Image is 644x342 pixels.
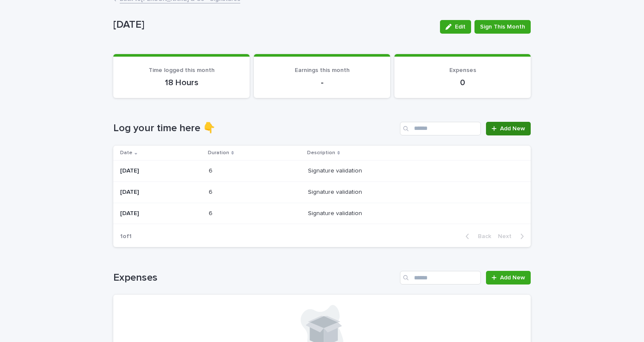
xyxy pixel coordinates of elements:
a: Add New [486,122,531,135]
span: Next [498,233,517,239]
p: 0 [405,78,520,88]
span: Edit [455,24,466,30]
tr: [DATE]66 Signature validationSignature validation [113,203,531,224]
p: [DATE] [120,210,202,217]
p: Signature validation [308,208,364,217]
tr: [DATE]66 Signature validationSignature validation [113,160,531,181]
span: Sign This Month [480,23,525,31]
button: Sign This Month [474,20,531,34]
span: Add New [500,126,525,132]
p: Description [307,148,335,158]
a: Add New [486,271,531,285]
span: Expenses [449,67,476,73]
p: [DATE] [120,189,202,196]
button: Next [494,233,531,240]
input: Search [400,271,481,285]
p: 6 [209,166,214,175]
p: Signature validation [308,187,364,196]
p: Duration [208,148,229,158]
button: Back [459,233,494,240]
input: Search [400,122,481,135]
p: 6 [209,187,214,196]
p: 18 Hours [124,78,239,88]
span: Time logged this month [149,67,215,73]
p: Signature validation [308,166,364,175]
h1: Expenses [113,272,397,284]
span: Earnings this month [295,67,350,73]
p: 1 of 1 [113,226,138,247]
tr: [DATE]66 Signature validationSignature validation [113,181,531,203]
h1: Log your time here 👇 [113,122,397,135]
span: Add New [500,275,525,281]
p: [DATE] [120,167,202,175]
span: Back [473,233,491,239]
button: Edit [440,20,471,34]
p: [DATE] [113,19,433,31]
p: Date [120,148,132,158]
p: 6 [209,208,214,217]
p: - [264,78,380,88]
